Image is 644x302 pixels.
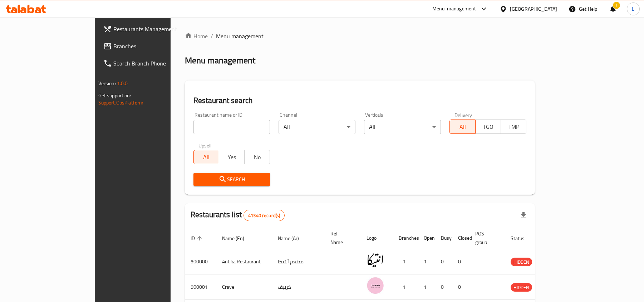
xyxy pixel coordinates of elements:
td: مطعم أنتيكا [272,249,325,274]
button: TMP [501,120,526,134]
td: 1 [418,249,435,274]
div: All [279,120,355,134]
span: No [247,152,267,162]
h2: Menu management [185,55,255,66]
th: Logo [361,227,393,249]
a: Support.OpsPlatform [98,98,144,107]
span: TGO [478,122,498,132]
span: ID [191,234,204,243]
a: Search Branch Phone [98,55,202,72]
div: [GEOGRAPHIC_DATA] [510,5,557,13]
th: Busy [435,227,452,249]
img: Crave [367,277,384,294]
span: Menu management [216,32,264,40]
label: Delivery [454,112,472,117]
span: Restaurants Management [113,25,197,33]
span: HIDDEN [511,283,532,292]
li: / [211,32,213,40]
span: Name (Ar) [278,234,308,243]
th: Open [418,227,435,249]
span: Get support on: [98,91,131,100]
td: 1 [393,249,418,274]
td: 0 [435,249,452,274]
td: Crave [216,274,272,300]
td: 1 [418,274,435,300]
span: Name (En) [222,234,254,243]
div: Menu-management [432,5,476,13]
span: 1.0.0 [117,79,128,88]
span: Branches [113,42,197,50]
th: Closed [452,227,470,249]
span: HIDDEN [511,258,532,266]
span: Status [511,234,534,243]
span: Ref. Name [330,229,352,247]
td: Antika Restaurant [216,249,272,274]
div: HIDDEN [511,258,532,266]
input: Search for restaurant name or ID.. [193,120,270,134]
span: Yes [222,152,242,162]
td: 0 [452,249,470,274]
td: كرييف [272,274,325,300]
span: TMP [504,122,523,132]
span: POS group [475,229,496,247]
span: 41340 record(s) [244,212,284,219]
td: 1 [393,274,418,300]
td: 0 [435,274,452,300]
div: Total records count [244,210,285,221]
button: TGO [475,120,501,134]
h2: Restaurants list [191,209,285,221]
button: All [193,150,219,164]
span: Version: [98,79,116,88]
span: L [632,5,634,13]
h2: Restaurant search [193,95,527,106]
span: Search Branch Phone [113,59,197,68]
button: Yes [219,150,245,164]
span: All [197,152,216,162]
a: Branches [98,38,202,55]
span: Search [199,175,265,184]
label: Upsell [198,143,212,148]
img: Antika Restaurant [367,251,384,269]
td: 0 [452,274,470,300]
button: All [449,120,475,134]
nav: breadcrumb [185,32,535,40]
div: All [364,120,441,134]
button: Search [193,173,270,186]
span: All [453,122,472,132]
div: Export file [515,207,532,224]
th: Branches [393,227,418,249]
button: No [244,150,270,164]
a: Restaurants Management [98,20,202,38]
